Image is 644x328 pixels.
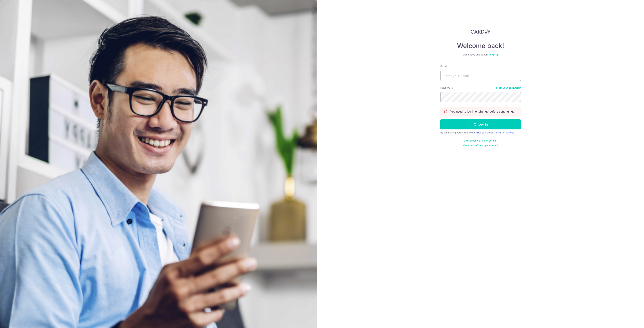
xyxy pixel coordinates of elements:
div: Don’t have an account? [440,53,521,56]
a: Terms Of Service [494,131,514,134]
p: You need to log in or sign up before continuing. [450,110,514,114]
label: Password [440,86,453,90]
button: Log in [440,119,521,129]
a: Didn't receive unlock details? [464,139,497,142]
label: Email [440,64,447,68]
img: CardUp Logo [471,29,490,34]
a: Sign up [490,53,498,56]
div: By continuing you agree to our & [440,131,521,134]
h4: Welcome back! [440,42,521,50]
input: Enter your Email [440,71,521,81]
a: Privacy Policy [476,131,492,134]
a: Forgot your password? [495,86,521,89]
a: Haven't confirmed your email? [463,144,498,147]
